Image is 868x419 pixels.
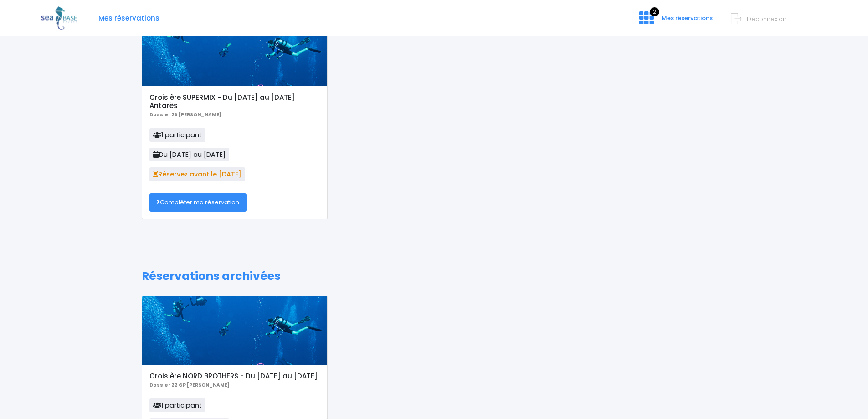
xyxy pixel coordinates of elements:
a: 2 Mes réservations [632,17,718,26]
span: 1 participant [149,398,205,412]
h5: Croisière NORD BROTHERS - Du [DATE] au [DATE] [149,372,319,380]
span: Du [DATE] au [DATE] [149,148,229,161]
h5: Croisière SUPERMIX - Du [DATE] au [DATE] Antarès [149,93,319,110]
h1: Réservations archivées [142,269,726,283]
span: 1 participant [149,128,205,142]
b: Dossier 22 GP [PERSON_NAME] [149,382,230,388]
span: Mes réservations [662,14,713,22]
a: Compléter ma réservation [149,193,247,212]
b: Dossier 25 [PERSON_NAME] [149,111,221,118]
span: Déconnexion [747,15,786,23]
span: Réservez avant le [DATE] [149,167,245,181]
span: 2 [650,7,659,16]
